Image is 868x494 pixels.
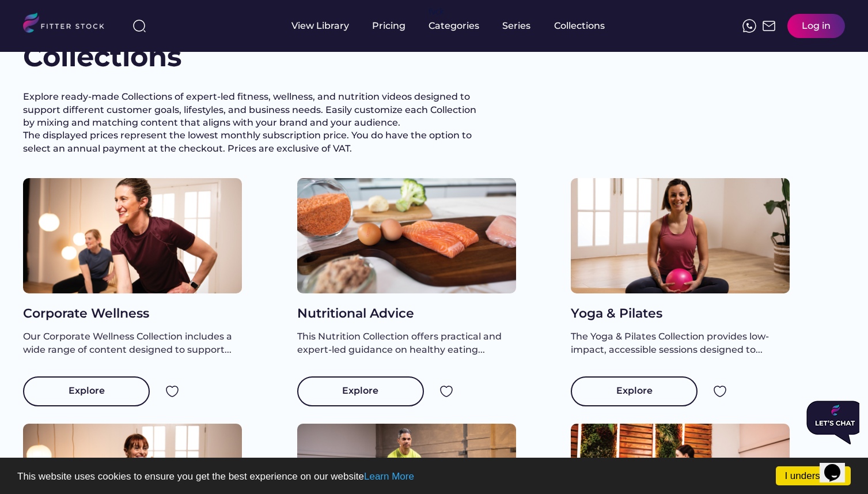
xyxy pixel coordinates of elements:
div: View Library [291,20,349,32]
img: Group%201000002324.svg [439,384,453,398]
img: search-normal%203.svg [132,19,146,33]
div: Our Corporate Wellness Collection includes a wide range of content designed to support... [23,330,242,356]
div: Collections [554,20,605,32]
div: This Nutrition Collection offers practical and expert-led guidance on healthy eating... [297,330,516,356]
img: meteor-icons_whatsapp%20%281%29.svg [742,19,756,33]
img: Group%201000002324.svg [713,384,727,398]
div: Explore [69,384,105,398]
div: fvck [429,6,444,17]
div: Categories [429,20,479,32]
h2: Explore ready-made Collections of expert-led fitness, wellness, and nutrition videos designed to ... [23,90,484,155]
img: Chat attention grabber [5,5,62,48]
h1: Collections [23,37,181,76]
div: Explore [342,384,378,398]
div: Log in [802,20,831,32]
div: The Yoga & Pilates Collection provides low-impact, accessible sessions designed to... [571,330,790,356]
iframe: chat widget [820,448,856,482]
img: Group%201000002324.svg [165,384,179,398]
div: Nutritional Advice [297,305,516,323]
a: I understand! [776,466,851,485]
div: Yoga & Pilates [571,305,790,323]
img: Frame%2051.svg [762,19,776,33]
div: Corporate Wellness [23,305,242,323]
iframe: chat widget [802,396,859,449]
img: LOGO.svg [23,13,114,36]
div: Pricing [372,20,405,32]
a: Learn More [364,471,414,482]
div: Explore [616,384,653,398]
div: Series [502,20,531,32]
p: This website uses cookies to ensure you get the best experience on our website [17,472,851,481]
